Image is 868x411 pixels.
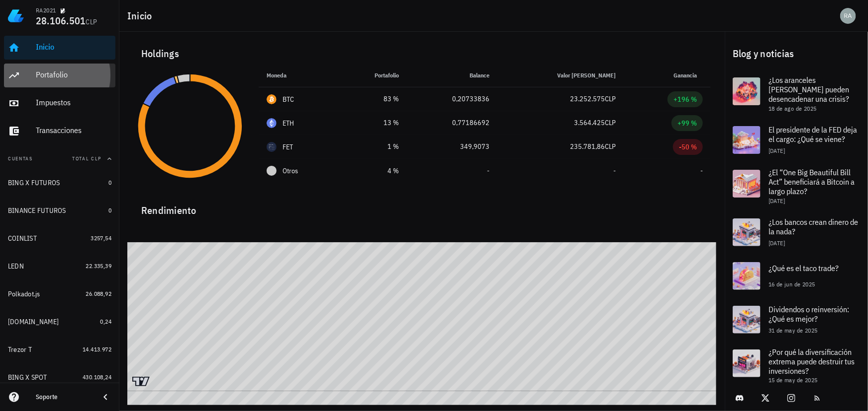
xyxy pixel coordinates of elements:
[769,327,818,334] span: 31 de may de 2025
[769,376,818,384] span: 15 de may de 2025
[4,147,115,171] button: CuentasTotal CLP
[4,91,115,115] a: Impuestos
[497,64,624,87] th: Valor [PERSON_NAME]
[4,338,115,361] a: Trezor T 14.413.972
[415,141,489,152] div: 349,9073
[267,94,277,104] div: BTC-icon
[4,64,115,87] a: Portafolio
[415,94,489,104] div: 0,20733836
[840,8,856,24] div: avatar
[4,254,115,278] a: LEDN 22.335,39
[83,373,111,381] span: 430.108,24
[347,166,399,176] div: 4 %
[769,105,817,112] span: 18 de ago de 2025
[108,179,111,186] span: 0
[769,239,785,247] span: [DATE]
[36,42,111,52] div: Inicio
[725,118,868,162] a: El presidente de la FED deja el cargo: ¿Qué se viene? [DATE]
[574,118,605,127] span: 3.564.425
[769,197,785,205] span: [DATE]
[8,262,24,271] div: LEDN
[86,17,97,26] span: CLP
[415,118,489,128] div: 0,77186692
[4,171,115,195] a: BING X FUTUROS 0
[4,282,115,306] a: Polkadot.js 26.088,92
[487,166,489,175] span: -
[4,365,115,389] a: BING X SPOT 430.108,24
[259,64,339,87] th: Moneda
[8,290,40,298] div: Polkadot.js
[283,94,294,104] div: BTC
[100,318,111,325] span: 0,24
[133,38,711,69] div: Holdings
[769,167,855,196] span: ¿El “One Big Beautiful Bill Act” beneficiará a Bitcoin a largo plazo?
[674,94,697,104] div: +196 %
[769,347,855,376] span: ¿Por qué la diversificación extrema puede destruir tus inversiones?
[700,166,703,175] span: -
[133,195,711,218] div: Rendimiento
[570,142,605,151] span: 235.781,86
[36,70,111,79] div: Portafolio
[8,206,66,215] div: BINANCE FUTUROS
[127,8,156,24] h1: Inicio
[769,263,839,273] span: ¿Qué es el taco trade?
[8,8,24,24] img: LedgiFi
[725,69,868,118] a: ¿Los aranceles [PERSON_NAME] pueden desencadenar una crisis? 18 de ago de 2025
[339,64,407,87] th: Portafolio
[605,94,616,103] span: CLP
[8,318,59,326] div: [DOMAIN_NAME]
[267,118,277,128] div: ETH-icon
[83,345,111,353] span: 14.413.972
[725,162,868,210] a: ¿El “One Big Beautiful Bill Act” beneficiará a Bitcoin a largo plazo? [DATE]
[36,98,111,107] div: Impuestos
[613,166,616,175] span: -
[283,118,294,128] div: ETH
[283,142,293,152] div: FET
[8,234,37,243] div: COINLIST
[72,155,101,162] span: Total CLP
[769,217,858,236] span: ¿Los bancos crean dinero de la nada?
[347,118,399,128] div: 13 %
[725,298,868,342] a: Dividendos o reinversión: ¿Qué es mejor? 31 de may de 2025
[4,226,115,250] a: COINLIST 3257,54
[36,126,111,135] div: Transacciones
[36,6,56,14] div: RA2021
[8,179,60,187] div: BING X FUTUROS
[605,118,616,127] span: CLP
[725,210,868,254] a: ¿Los bancos crean dinero de la nada? [DATE]
[769,280,815,288] span: 16 de jun de 2025
[725,38,868,69] div: Blog y noticias
[769,304,849,324] span: Dividendos o reinversión: ¿Qué es mejor?
[769,125,857,144] span: El presidente de la FED deja el cargo: ¿Qué se viene?
[674,71,703,79] span: Ganancia
[4,310,115,334] a: [DOMAIN_NAME] 0,24
[4,199,115,222] a: BINANCE FUTUROS 0
[86,262,111,270] span: 22.335,39
[347,141,399,152] div: 1 %
[347,94,399,104] div: 83 %
[91,234,111,242] span: 3257,54
[769,147,785,154] span: [DATE]
[679,142,697,152] div: -50 %
[36,393,92,401] div: Soporte
[4,36,115,60] a: Inicio
[677,118,697,128] div: +99 %
[283,166,298,176] span: Otros
[36,14,86,27] span: 28.106.501
[570,94,605,103] span: 23.252.575
[108,206,111,214] span: 0
[132,377,150,386] a: Charting by TradingView
[407,64,497,87] th: Balance
[725,342,868,390] a: ¿Por qué la diversificación extrema puede destruir tus inversiones? 15 de may de 2025
[4,119,115,143] a: Transacciones
[86,290,111,297] span: 26.088,92
[8,345,32,354] div: Trezor T
[605,142,616,151] span: CLP
[8,373,47,382] div: BING X SPOT
[769,75,849,104] span: ¿Los aranceles [PERSON_NAME] pueden desencadenar una crisis?
[725,254,868,298] a: ¿Qué es el taco trade? 16 de jun de 2025
[267,142,277,152] div: FET-icon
